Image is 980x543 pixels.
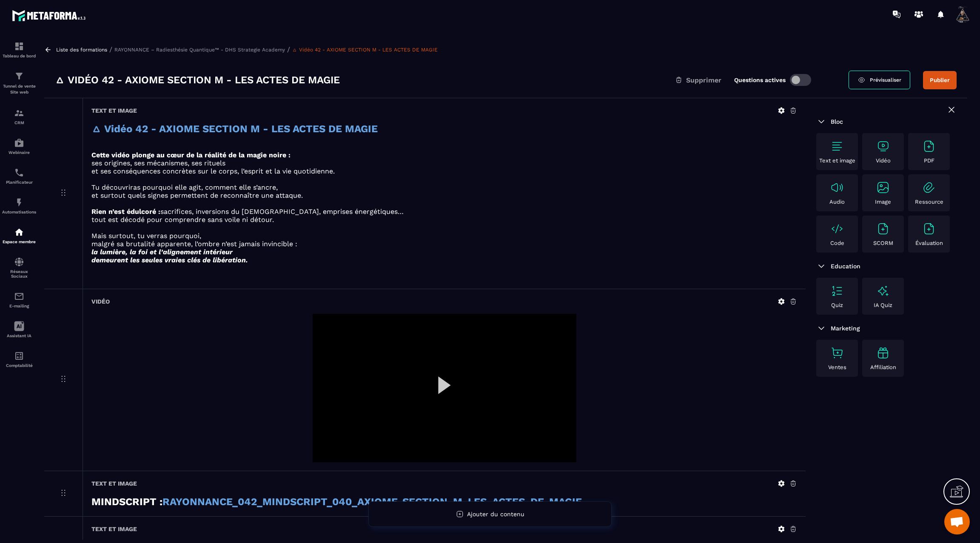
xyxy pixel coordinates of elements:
img: email [14,291,24,301]
p: Audio [829,199,845,205]
label: Questions actives [734,77,786,83]
img: arrow-down [816,323,826,333]
p: Planificateur [2,180,36,185]
a: schedulerschedulerPlanificateur [2,161,36,191]
button: Publier [923,71,957,89]
p: E-mailing [2,304,36,308]
p: Automatisations [2,210,36,214]
p: CRM [2,120,36,125]
strong: Rien n’est édulcoré : [91,208,160,216]
h3: 🜂 Vidéo 42 - AXIOME SECTION M - LES ACTES DE MAGIE [55,73,340,87]
img: text-image no-wrap [876,222,890,236]
img: automations [14,227,24,237]
p: Vidéo [876,157,891,164]
img: accountant [14,351,24,361]
a: formationformationTableau de bord [2,35,36,65]
p: Tableau de bord [2,54,36,58]
img: text-image no-wrap [922,139,936,153]
span: et surtout quels signes permettent de reconnaître une attaque. [91,191,303,199]
a: formationformationCRM [2,102,36,131]
span: et ses conséquences concrètes sur le corps, l’esprit et la vie quotidienne. [91,167,335,175]
a: Liste des formations [56,47,107,53]
a: emailemailE-mailing [2,285,36,315]
p: PDF [924,157,934,164]
a: automationsautomationsAutomatisations [2,191,36,221]
strong: RAYONNANCE_042_MINDSCRIPT_040_AXIOME_SECTION_M_LES_ACTES_DE_MAGIE [162,496,582,508]
a: 🜂 Vidéo 42 - AXIOME SECTION M - LES ACTES DE MAGIE [292,47,438,53]
p: Comptabilité [2,363,36,368]
img: text-image [876,284,890,298]
span: Education [831,263,860,270]
span: ses origines, ses mécanismes, ses rituels [91,159,225,167]
span: tout est décodé pour comprendre sans voile ni détour. [91,216,274,224]
p: Affiliation [870,364,896,370]
a: Assistant IA [2,315,36,344]
span: Prévisualiser [870,77,901,83]
img: text-image [876,346,890,360]
span: Supprimer [686,76,721,84]
span: Marketing [831,325,860,332]
em: demeurent les seules vraies clés de libération. [91,256,248,264]
span: sacrifices, inversions du [DEMOGRAPHIC_DATA], emprises énergétiques… [160,208,404,216]
img: formation [14,71,24,81]
a: RAYONNANCE – Radiesthésie Quantique™ - DHS Strategie Academy [114,47,285,53]
p: Image [875,199,891,205]
img: text-image no-wrap [830,139,844,153]
span: Mais surtout, tu verras pourquoi, [91,232,201,240]
a: automationsautomationsWebinaire [2,131,36,161]
p: Assistant IA [2,333,36,338]
span: / [287,45,290,54]
img: formation [14,41,24,51]
img: text-image no-wrap [830,346,844,360]
img: formation [14,108,24,118]
h6: Text et image [91,526,137,532]
strong: MINDSCRIPT : [91,496,162,508]
p: Code [830,240,844,246]
div: Ouvrir le chat [944,509,970,534]
img: text-image no-wrap [876,181,890,194]
span: Bloc [831,118,843,125]
p: Espace membre [2,239,36,244]
img: arrow-down [816,117,826,127]
p: Réseaux Sociaux [2,269,36,279]
h6: Text et image [91,107,137,114]
p: Text et image [819,157,855,164]
p: SCORM [873,240,893,246]
img: text-image no-wrap [876,139,890,153]
img: text-image no-wrap [830,284,844,298]
img: scheduler [14,168,24,178]
h6: Vidéo [91,298,110,305]
p: Quiz [831,302,843,308]
img: text-image no-wrap [830,181,844,194]
em: la lumière, la foi et l’alignement intérieur [91,248,233,256]
img: text-image no-wrap [830,222,844,236]
img: automations [14,197,24,208]
a: automationsautomationsEspace membre [2,221,36,250]
a: formationformationTunnel de vente Site web [2,65,36,102]
span: / [109,45,112,54]
p: Ressource [915,199,943,205]
p: Webinaire [2,150,36,155]
p: Tunnel de vente Site web [2,83,36,95]
span: Ajouter du contenu [467,511,524,517]
img: logo [12,8,88,23]
a: Prévisualiser [849,71,910,89]
img: text-image no-wrap [922,181,936,194]
img: arrow-down [816,261,826,271]
a: accountantaccountantComptabilité [2,344,36,374]
strong: 🜂 Vidéo 42 - AXIOME SECTION M - LES ACTES DE MAGIE [91,123,378,135]
img: text-image no-wrap [922,222,936,236]
a: social-networksocial-networkRéseaux Sociaux [2,250,36,285]
h6: Text et image [91,480,137,487]
span: Tu découvriras pourquoi elle agit, comment elle s’ancre, [91,183,278,191]
p: IA Quiz [874,302,892,308]
p: Ventes [828,364,846,370]
strong: Cette vidéo plonge au cœur de la réalité de la magie noire : [91,151,291,159]
img: social-network [14,257,24,267]
img: automations [14,138,24,148]
span: malgré sa brutalité apparente, l’ombre n’est jamais invincible : [91,240,297,248]
p: Évaluation [915,240,943,246]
